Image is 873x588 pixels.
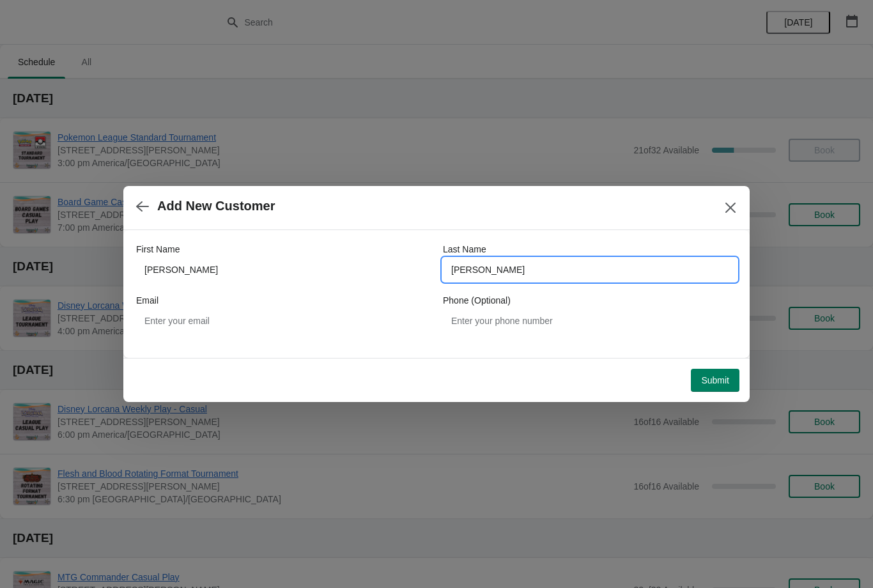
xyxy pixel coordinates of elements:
input: John [136,258,430,281]
label: Last Name [443,243,486,256]
span: Submit [701,375,729,385]
button: Submit [691,369,739,392]
label: Email [136,294,158,307]
input: Smith [443,258,737,281]
input: Enter your phone number [443,309,737,332]
label: Phone (Optional) [443,294,511,307]
input: Enter your email [136,309,430,332]
label: First Name [136,243,180,256]
h2: Add New Customer [157,199,275,213]
button: Close [719,196,742,219]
